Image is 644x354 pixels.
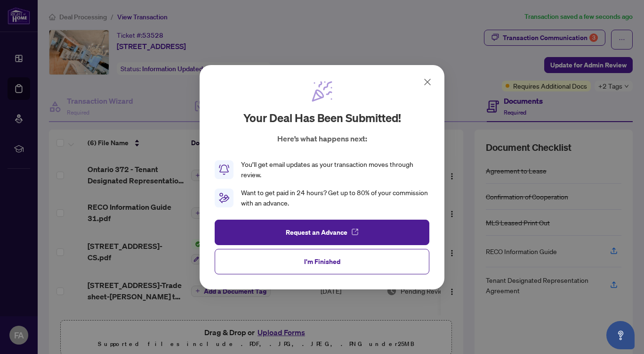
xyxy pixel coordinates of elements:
[243,110,401,125] h2: Your deal has been submitted!
[215,248,429,274] button: I'm Finished
[277,133,367,144] p: Here’s what happens next:
[304,254,340,269] span: I'm Finished
[606,321,635,349] button: Open asap
[241,159,429,180] div: You’ll get email updates as your transaction moves through review.
[286,224,347,239] span: Request an Advance
[215,219,429,245] button: Request an Advance
[241,188,429,208] div: Want to get paid in 24 hours? Get up to 80% of your commission with an advance.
